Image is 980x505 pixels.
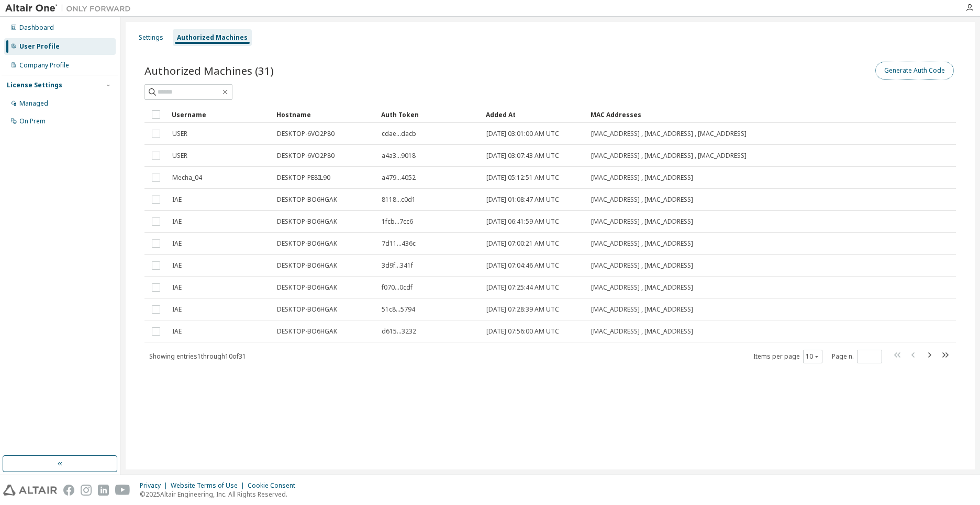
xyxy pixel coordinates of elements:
span: IAE [172,217,182,226]
div: Company Profile [19,61,69,70]
span: [DATE] 07:56:00 AM UTC [486,327,559,336]
span: DESKTOP-6VO2P80 [277,152,335,160]
span: Page n. [832,350,882,363]
span: a479...4052 [382,174,416,182]
img: instagram.svg [81,485,92,496]
span: IAE [172,261,182,270]
div: Settings [139,33,163,42]
div: User Profile [19,42,60,51]
span: [DATE] 07:04:46 AM UTC [486,261,559,270]
div: Privacy [140,481,171,490]
span: DESKTOP-PE8IL90 [277,174,330,182]
span: DESKTOP-BO6HGAK [277,327,337,336]
span: IAE [172,283,182,292]
span: 51c8...5794 [382,305,415,314]
span: [DATE] 01:08:47 AM UTC [486,196,559,204]
span: [MAC_ADDRESS] , [MAC_ADDRESS] [591,283,693,292]
span: IAE [172,327,182,336]
span: 3d9f...341f [382,261,413,270]
span: d615...3232 [382,327,416,336]
span: IAE [172,196,182,204]
span: [DATE] 07:25:44 AM UTC [486,283,559,292]
span: [MAC_ADDRESS] , [MAC_ADDRESS] [591,196,693,204]
img: facebook.svg [63,485,74,496]
span: 7d11...436c [382,239,416,248]
span: [DATE] 07:28:39 AM UTC [486,305,559,314]
div: Hostname [276,106,373,123]
span: [MAC_ADDRESS] , [MAC_ADDRESS] [591,174,693,182]
div: Dashboard [19,24,54,32]
button: Generate Auth Code [875,62,954,79]
span: DESKTOP-BO6HGAK [277,217,337,226]
span: [DATE] 07:00:21 AM UTC [486,239,559,248]
span: [MAC_ADDRESS] , [MAC_ADDRESS] [591,261,693,270]
span: f070...0cdf [382,283,413,292]
span: [MAC_ADDRESS] , [MAC_ADDRESS] , [MAC_ADDRESS] [591,130,747,138]
span: [DATE] 03:01:00 AM UTC [486,130,559,138]
span: 1fcb...7cc6 [382,217,413,226]
span: [DATE] 05:12:51 AM UTC [486,174,559,182]
div: Authorized Machines [177,33,248,42]
span: DESKTOP-BO6HGAK [277,283,337,292]
span: Authorized Machines (31) [144,63,274,78]
span: USER [172,152,187,160]
span: USER [172,130,187,138]
span: Showing entries 1 through 10 of 31 [149,352,246,361]
img: altair_logo.svg [3,485,57,496]
span: [DATE] 06:41:59 AM UTC [486,217,559,226]
div: Added At [486,106,582,123]
span: [MAC_ADDRESS] , [MAC_ADDRESS] [591,305,693,314]
div: Username [172,106,268,123]
span: IAE [172,305,182,314]
span: Items per page [753,350,822,363]
span: DESKTOP-BO6HGAK [277,239,337,248]
span: DESKTOP-BO6HGAK [277,261,337,270]
div: License Settings [7,81,62,89]
span: [MAC_ADDRESS] , [MAC_ADDRESS] [591,239,693,248]
div: Website Terms of Use [171,481,248,490]
span: cdae...dacb [382,130,416,138]
span: DESKTOP-6VO2P80 [277,130,335,138]
span: [MAC_ADDRESS] , [MAC_ADDRESS] , [MAC_ADDRESS] [591,152,747,160]
span: Mecha_04 [172,174,202,182]
span: [DATE] 03:07:43 AM UTC [486,152,559,160]
div: Auth Token [381,106,477,123]
p: © 2025 Altair Engineering, Inc. All Rights Reserved. [140,490,302,499]
div: Managed [19,99,48,108]
span: [MAC_ADDRESS] , [MAC_ADDRESS] [591,217,693,226]
img: Altair One [5,3,136,14]
span: DESKTOP-BO6HGAK [277,196,337,204]
img: linkedin.svg [98,485,109,496]
img: youtube.svg [115,485,130,496]
span: a4a3...9018 [382,152,416,160]
div: Cookie Consent [248,481,302,490]
div: On Prem [19,117,46,125]
button: 10 [806,352,820,361]
span: IAE [172,239,182,248]
span: 8118...c0d1 [382,196,416,204]
span: DESKTOP-BO6HGAK [277,305,337,314]
span: [MAC_ADDRESS] , [MAC_ADDRESS] [591,327,693,336]
div: MAC Addresses [591,106,846,123]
